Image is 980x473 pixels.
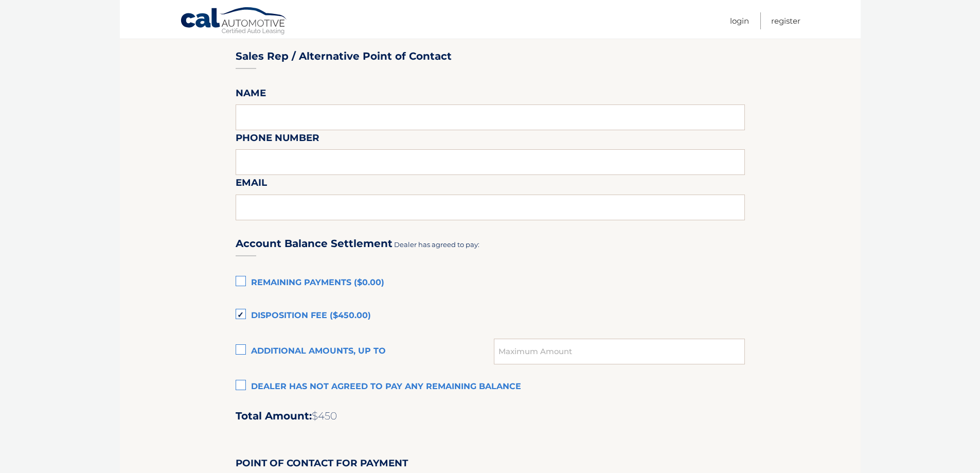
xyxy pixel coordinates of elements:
label: Name [236,85,266,104]
h2: Total Amount: [236,410,745,423]
h3: Account Balance Settlement [236,237,393,250]
a: Cal Automotive [180,7,288,37]
label: Additional amounts, up to [236,341,494,362]
input: Maximum Amount [494,339,744,364]
label: Email [236,175,267,194]
h3: Sales Rep / Alternative Point of Contact [236,50,452,63]
a: Login [730,12,749,29]
span: Dealer has agreed to pay: [394,240,479,249]
label: Phone Number [236,130,319,149]
label: Dealer has not agreed to pay any remaining balance [236,377,745,397]
label: Remaining Payments ($0.00) [236,273,745,293]
a: Register [771,12,800,29]
span: $450 [312,410,337,422]
label: Disposition Fee ($450.00) [236,306,745,326]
